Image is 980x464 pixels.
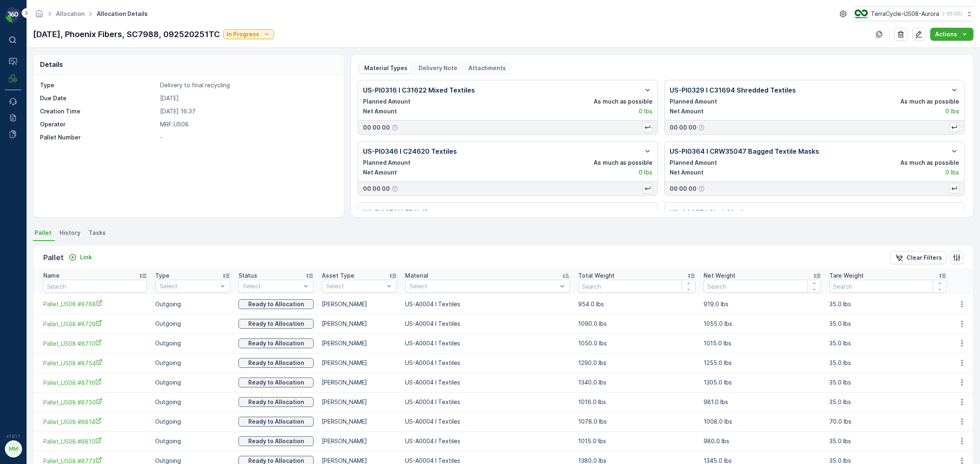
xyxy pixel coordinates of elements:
[43,378,147,387] span: Pallet_US08 #8716
[855,7,973,21] button: TerraCycle-US08-Aurora(-05:00)
[95,10,149,18] span: Allocation Details
[35,229,51,237] span: Pallet
[670,107,704,115] p: Net Amount
[906,254,942,262] p: Clear Filters
[363,146,457,156] p: US-PI0346 I C24620 Textiles
[326,282,384,290] p: Select
[238,299,314,309] button: Ready to Allocation
[223,29,274,39] button: In Progress
[578,437,695,445] p: 1015.0 lbs
[322,359,397,367] p: [PERSON_NAME]
[829,418,947,426] p: 70.0 lbs
[594,159,653,167] p: As much as possible
[578,359,695,367] p: 1290.0 lbs
[578,320,695,328] p: 1090.0 lbs
[945,107,959,115] p: 0 lbs
[322,320,397,328] p: [PERSON_NAME]
[322,378,397,387] p: [PERSON_NAME]
[363,124,390,132] p: 00 00 00
[43,280,147,293] input: Search
[56,10,85,17] a: Allocation
[704,359,821,367] p: 1255.0 lbs
[238,436,314,446] button: Ready to Allocation
[935,30,957,38] p: Actions
[155,398,230,406] p: Outgoing
[670,168,704,177] p: Net Amount
[363,208,443,217] p: US-PI0371 I LFF Uniforms
[578,280,695,293] input: Search
[704,418,821,426] p: 1008.0 lbs
[43,339,147,348] a: Pallet_US08 #8710
[322,339,397,347] p: [PERSON_NAME]
[248,359,304,367] p: Ready to Allocation
[160,107,335,115] p: [DATE] 16:37
[930,28,973,41] button: Actions
[829,398,947,406] p: 35.0 lbs
[160,81,335,89] p: Delivery to final recycling
[467,64,506,72] p: Attachments
[900,97,959,106] p: As much as possible
[160,133,335,141] p: -
[248,378,304,387] p: Ready to Allocation
[829,359,947,367] p: 35.0 lbs
[43,437,147,446] a: Pallet_US08 #8815
[363,64,408,72] p: Material Types
[155,339,230,347] p: Outgoing
[363,159,410,167] p: Planned Amount
[60,229,80,237] span: History
[160,94,335,102] p: [DATE]
[65,252,95,262] button: Link
[43,359,147,367] a: Pallet_US08 #8754
[5,7,21,23] img: logo
[405,339,570,347] p: US-A0004 I Textiles
[155,272,169,280] p: Type
[670,97,717,106] p: Planned Amount
[405,378,570,387] p: US-A0004 I Textiles
[405,398,570,406] p: US-A0004 I Textiles
[40,120,157,128] p: Operator
[405,320,570,328] p: US-A0004 I Textiles
[227,30,259,38] p: In Progress
[238,358,314,368] button: Ready to Allocation
[829,339,947,347] p: 35.0 lbs
[248,339,304,347] p: Ready to Allocation
[238,319,314,329] button: Ready to Allocation
[89,229,106,237] span: Tasks
[238,272,257,280] p: Status
[363,107,397,115] p: Net Amount
[704,398,821,406] p: 981.0 lbs
[704,339,821,347] p: 1015.0 lbs
[238,397,314,407] button: Ready to Allocation
[248,398,304,406] p: Ready to Allocation
[40,60,63,69] p: Details
[829,320,947,328] p: 35.0 lbs
[322,300,397,308] p: [PERSON_NAME]
[43,252,64,263] p: Pallet
[43,418,147,426] a: Pallet_US08 #8814
[160,282,218,290] p: Select
[829,280,947,293] input: Search
[829,378,947,387] p: 35.0 lbs
[410,282,557,290] p: Select
[248,320,304,328] p: Ready to Allocation
[43,398,147,407] a: Pallet_US08 #8750
[405,418,570,426] p: US-A0004 I Textiles
[639,168,653,177] p: 0 lbs
[405,272,428,280] p: Material
[405,300,570,308] p: US-A0004 I Textiles
[33,28,220,40] p: [DATE], Phoenix Fibers, SC7988, 092520251TC
[248,418,304,426] p: Ready to Allocation
[238,378,314,387] button: Ready to Allocation
[5,440,21,457] button: MM
[670,159,717,167] p: Planned Amount
[670,85,796,95] p: US-PI0329 I C31694 Shredded Textiles
[829,300,947,308] p: 35.0 lbs
[578,339,695,347] p: 1050.0 lbs
[704,437,821,445] p: 980.0 lbs
[322,398,397,406] p: [PERSON_NAME]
